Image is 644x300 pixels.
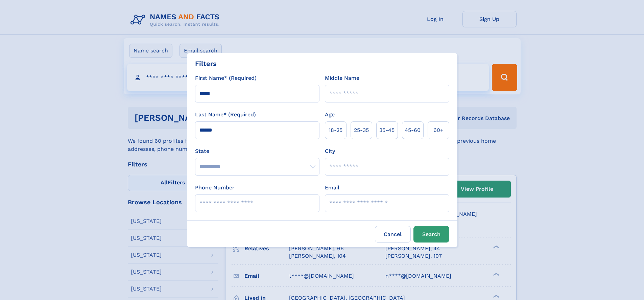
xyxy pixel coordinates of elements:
span: 45‑60 [405,126,421,134]
label: Middle Name [325,74,359,82]
label: Cancel [375,226,411,243]
span: 18‑25 [329,126,342,134]
label: Age [325,111,335,119]
label: Email [325,184,339,192]
label: State [195,147,319,155]
span: 25‑35 [354,126,369,134]
span: 60+ [433,126,444,134]
span: 35‑45 [379,126,395,134]
button: Search [413,226,449,243]
label: First Name* (Required) [195,74,257,82]
label: Phone Number [195,184,235,192]
label: City [325,147,335,155]
div: Filters [195,59,217,69]
label: Last Name* (Required) [195,111,256,119]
